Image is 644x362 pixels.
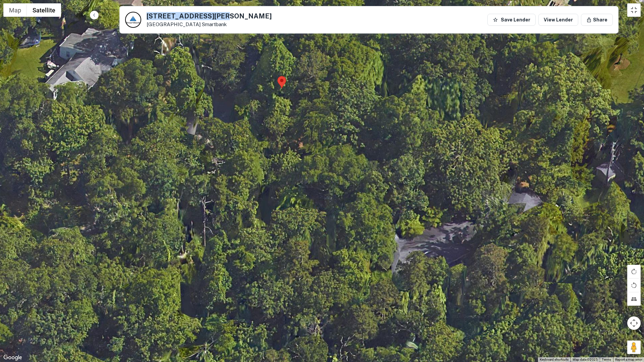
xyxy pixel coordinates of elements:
p: [GEOGRAPHIC_DATA] [147,21,272,27]
button: Save Lender [487,14,536,26]
h5: [STREET_ADDRESS][PERSON_NAME] [147,13,272,19]
a: Smartbank [202,21,227,27]
iframe: Chat Widget [610,308,644,341]
button: Share [581,14,613,26]
a: View Lender [538,14,578,26]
